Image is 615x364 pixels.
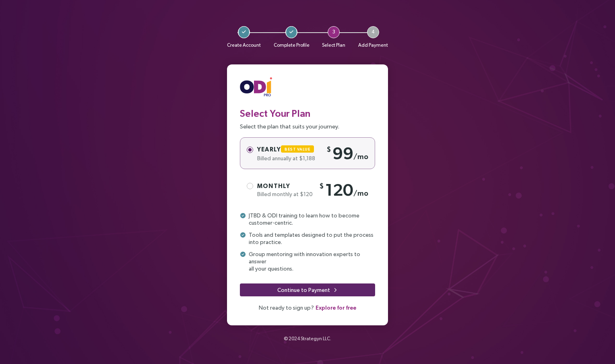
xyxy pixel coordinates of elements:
[326,145,332,153] sup: $
[227,325,388,352] div: © 2024 .
[358,41,388,50] p: Add Payment
[257,182,290,189] span: Monthly
[257,146,317,153] span: Yearly
[240,283,375,296] button: Continue to Payment
[353,189,368,197] sub: /mo
[240,122,375,131] p: Select the plan that suits your journey.
[353,152,368,161] sub: /mo
[257,155,315,161] span: Billed annually at $1,188
[257,191,313,197] span: Billed monthly at $120
[274,41,310,50] p: Complete Profile
[328,26,340,38] span: 3
[326,143,368,164] div: 99
[319,179,368,201] div: 120
[319,182,325,190] sup: $
[259,304,357,311] span: Not ready to sign up?
[240,108,375,119] h3: Select Your Plan
[285,147,310,151] span: Best Value
[367,26,379,38] span: 4
[316,303,356,312] span: Explore for free
[249,212,359,226] span: JTBD & ODI training to learn how to become customer-centric.
[249,250,375,272] span: Group mentoring with innovation experts to answer all your questions.
[240,77,272,98] img: ODIpro
[249,231,374,246] span: Tools and templates designed to put the process into practice.
[322,41,345,50] p: Select Plan
[315,303,357,312] button: Explore for free
[277,285,330,294] span: Continue to Payment
[227,41,261,50] p: Create Account
[301,336,330,341] a: Strategyn LLC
